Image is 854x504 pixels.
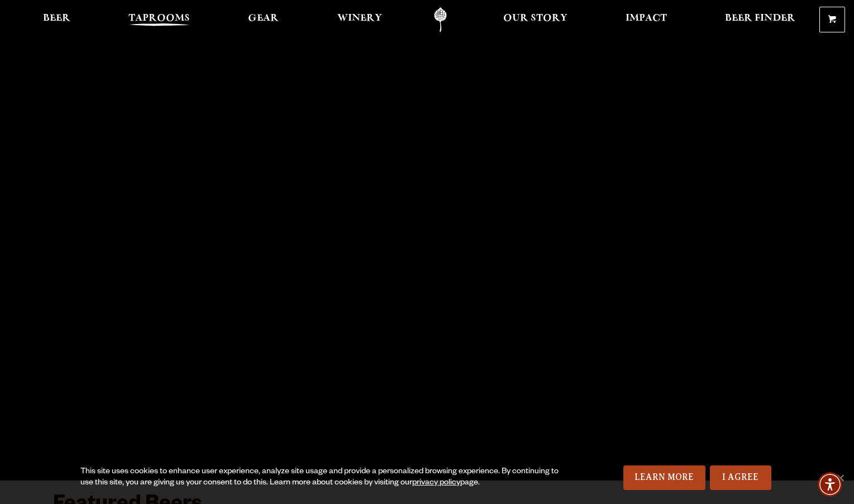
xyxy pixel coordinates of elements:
span: Gear [248,14,279,23]
span: Taprooms [128,14,190,23]
div: This site uses cookies to enhance user experience, analyze site usage and provide a personalized ... [80,467,559,489]
a: Beer Finder [718,7,803,32]
a: Taprooms [121,7,197,32]
div: Accessibility Menu [818,472,842,497]
span: Winery [337,14,382,23]
span: Beer Finder [725,14,795,23]
a: Learn More [623,465,705,490]
a: I Agree [710,465,771,490]
a: Winery [330,7,389,32]
a: Our Story [496,7,575,32]
span: Beer [43,14,70,23]
a: Gear [241,7,286,32]
a: privacy policy [412,479,460,488]
a: Impact [618,7,674,32]
a: Beer [36,7,78,32]
a: Odell Home [419,7,461,32]
span: Our Story [503,14,567,23]
span: Impact [626,14,667,23]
